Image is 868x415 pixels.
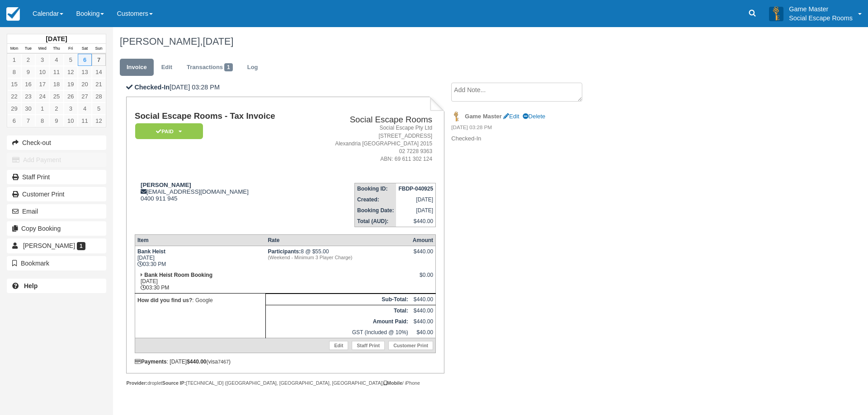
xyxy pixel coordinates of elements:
[35,115,49,127] a: 8
[187,359,206,365] strong: $440.00
[396,216,435,227] td: $440.00
[78,44,92,54] th: Sat
[92,90,106,103] a: 28
[265,246,410,270] td: 8 @ $55.00
[126,380,444,387] div: droplet [TECHNICAL_ID] ([GEOGRAPHIC_DATA], [GEOGRAPHIC_DATA], [GEOGRAPHIC_DATA]) / iPhone
[126,83,444,92] p: [DATE] 03:28 PM
[396,194,435,205] td: [DATE]
[78,78,92,90] a: 20
[311,115,432,125] h2: Social Escape Rooms
[137,297,192,303] strong: How did you find us?
[135,235,265,246] th: Item
[92,54,106,66] a: 7
[218,359,229,364] small: 7467
[23,242,75,249] span: [PERSON_NAME]
[21,90,35,103] a: 23
[49,44,63,54] th: Thu
[92,44,106,54] th: Sun
[78,66,92,78] a: 13
[162,380,186,386] strong: Source IP:
[311,124,432,163] address: Social Escape Pty Ltd [STREET_ADDRESS] Alexandria [GEOGRAPHIC_DATA] 2015 02 7228 9363 ABN: 69 611...
[135,112,307,121] h1: Social Escape Rooms - Tax Invoice
[92,66,106,78] a: 14
[7,103,21,115] a: 29
[7,279,106,293] a: Help
[7,221,106,236] button: Copy Booking
[7,170,106,184] a: Staff Print
[410,305,436,317] td: $440.00
[135,182,307,202] div: [EMAIL_ADDRESS][DOMAIN_NAME] 0400 911 945
[92,103,106,115] a: 5
[465,113,501,120] strong: Game Master
[355,183,396,195] th: Booking ID:
[21,103,35,115] a: 30
[135,359,436,365] div: : [DATE] (visa )
[413,272,433,285] div: $0.00
[49,66,63,78] a: 11
[137,248,165,255] strong: Bank Heist
[789,14,853,23] p: Social Escape Rooms
[78,90,92,103] a: 27
[384,380,402,386] strong: Mobile
[769,6,783,21] img: A3
[46,35,67,42] strong: [DATE]
[35,103,49,115] a: 1
[49,90,63,103] a: 25
[7,256,106,270] button: Bookmark
[120,36,757,47] h1: [PERSON_NAME],
[7,153,106,167] button: Add Payment
[7,187,106,201] a: Customer Print
[64,78,78,90] a: 19
[135,123,200,140] a: Paid
[35,90,49,103] a: 24
[396,205,435,216] td: [DATE]
[155,59,179,76] a: Edit
[503,113,519,120] a: Edit
[7,44,21,54] th: Mon
[7,115,21,127] a: 6
[78,115,92,127] a: 11
[7,204,106,219] button: Email
[134,84,170,91] b: Checked-In
[49,78,63,90] a: 18
[265,235,410,246] th: Rate
[523,113,545,120] a: Delete
[352,341,385,350] a: Staff Print
[7,54,21,66] a: 1
[265,327,410,338] td: GST (Included @ 10%)
[137,296,263,305] p: : Google
[35,44,49,54] th: Wed
[7,90,21,103] a: 22
[64,90,78,103] a: 26
[355,216,396,227] th: Total (AUD):
[21,44,35,54] th: Tue
[6,7,20,21] img: checkfront-main-nav-mini-logo.png
[7,238,106,253] a: [PERSON_NAME] 1
[224,63,233,71] span: 1
[180,59,240,76] a: Transactions1
[135,123,203,139] em: Paid
[35,78,49,90] a: 17
[135,270,265,294] td: [DATE] 03:30 PM
[78,103,92,115] a: 4
[92,78,106,90] a: 21
[64,66,78,78] a: 12
[329,341,348,350] a: Edit
[21,78,35,90] a: 16
[388,341,433,350] a: Customer Print
[7,135,106,150] button: Check-out
[268,248,301,255] strong: Participants
[92,115,106,127] a: 12
[241,59,265,76] a: Log
[126,380,147,386] strong: Provider:
[64,115,78,127] a: 10
[268,255,408,260] em: (Weekend - Minimum 3 Player Charge)
[398,186,433,192] strong: FBDP-040925
[21,115,35,127] a: 7
[410,235,436,246] th: Amount
[141,182,191,188] strong: [PERSON_NAME]
[355,205,396,216] th: Booking Date:
[120,59,154,76] a: Invoice
[265,294,410,305] th: Sub-Total:
[64,44,78,54] th: Fri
